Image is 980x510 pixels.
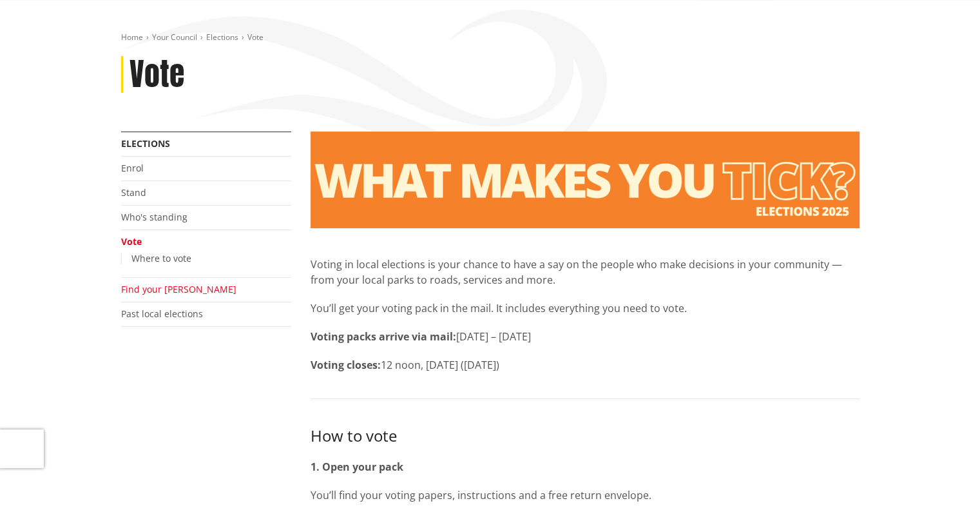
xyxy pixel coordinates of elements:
[381,358,499,372] span: 12 noon, [DATE] ([DATE])
[152,32,197,43] a: Your Council
[121,32,860,43] nav: breadcrumb
[247,32,264,43] span: Vote
[121,32,143,43] a: Home
[311,425,860,446] h3: How to vote
[311,132,860,228] img: Vote banner
[130,56,184,93] h1: Vote
[121,137,170,150] a: Elections
[121,308,203,320] a: Past local elections
[311,358,381,372] strong: Voting closes:
[121,235,142,248] a: Vote
[121,211,187,223] a: Who's standing
[921,456,967,502] iframe: Messenger Launcher
[121,283,236,295] a: Find your [PERSON_NAME]
[311,488,651,502] span: You’ll find your voting papers, instructions and a free return envelope.
[311,329,860,344] p: [DATE] – [DATE]
[311,257,860,288] p: Voting in local elections is your chance to have a say on the people who make decisions in your c...
[121,162,144,174] a: Enrol
[311,460,403,474] strong: 1. Open your pack
[206,32,238,43] a: Elections
[121,186,146,199] a: Stand
[131,252,191,264] a: Where to vote
[311,329,456,344] strong: Voting packs arrive via mail:
[311,300,860,316] p: You’ll get your voting pack in the mail. It includes everything you need to vote.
